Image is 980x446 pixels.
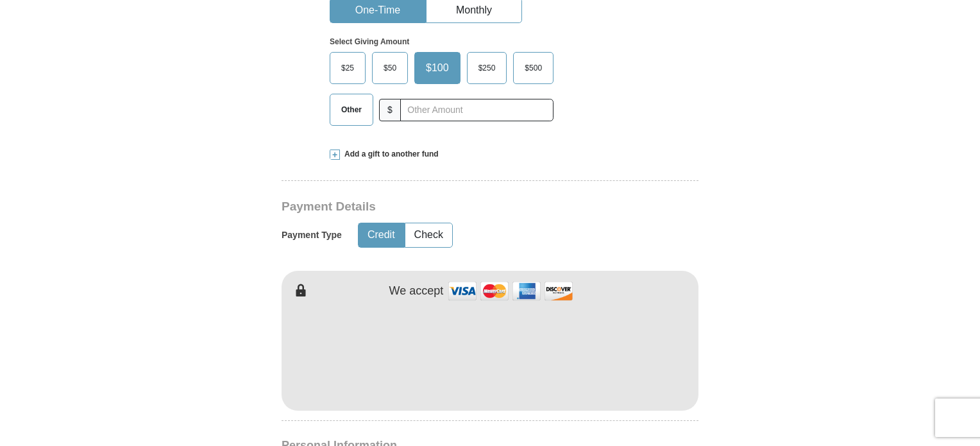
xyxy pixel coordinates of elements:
[335,100,368,119] span: Other
[330,37,409,46] strong: Select Giving Amount
[335,58,360,78] span: $25
[446,277,575,305] img: credit cards accepted
[282,230,342,241] h5: Payment Type
[405,223,452,247] button: Check
[472,58,502,78] span: $250
[379,99,401,121] span: $
[518,58,548,78] span: $500
[419,58,455,78] span: $100
[389,284,444,298] h4: We accept
[359,223,404,247] button: Credit
[340,149,439,160] span: Add a gift to another fund
[377,58,403,78] span: $50
[400,99,553,121] input: Other Amount
[282,200,609,214] h3: Payment Details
